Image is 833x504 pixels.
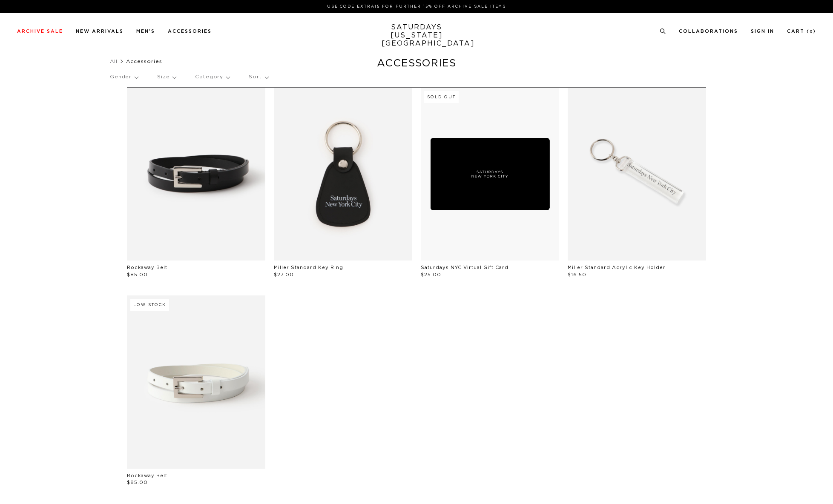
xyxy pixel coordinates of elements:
a: Men's [136,29,155,34]
p: Gender [110,67,138,87]
span: $25.00 [421,272,441,277]
p: Sort [249,67,268,87]
a: Accessories [168,29,212,34]
a: Archive Sale [17,29,63,34]
a: All [110,59,118,64]
p: Size [157,67,176,87]
div: Low Stock [130,299,169,311]
a: Rockaway Belt [127,265,167,270]
a: Miller Standard Key Ring [274,265,343,270]
a: New Arrivals [76,29,124,34]
a: Saturdays NYC Virtual Gift Card [421,265,508,270]
a: Collaborations [679,29,738,34]
span: Accessories [126,59,162,64]
div: Sold Out [424,91,459,103]
span: $27.00 [274,272,294,277]
span: $16.50 [568,272,586,277]
p: Use Code EXTRA15 for Further 15% Off Archive Sale Items [20,3,813,10]
span: $85.00 [127,272,148,277]
small: 0 [810,30,813,34]
a: SATURDAYS[US_STATE][GEOGRAPHIC_DATA] [382,23,452,48]
a: Miller Standard Acrylic Key Holder [568,265,666,270]
span: $85.00 [127,480,148,485]
a: Sign In [751,29,774,34]
a: Cart (0) [787,29,816,34]
p: Category [195,67,230,87]
a: Rockaway Belt [127,473,167,478]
